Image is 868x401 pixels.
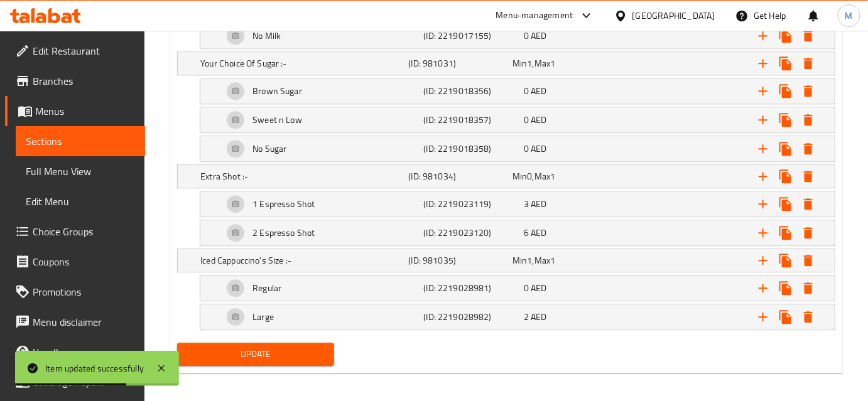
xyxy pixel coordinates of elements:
button: Update [177,343,334,366]
span: Edit Menu [26,194,135,209]
span: AED [531,112,546,128]
span: Coverage Report [33,375,135,390]
span: Min [513,252,527,269]
h5: (ID: 2219018356) [424,85,519,97]
div: Expand [178,165,835,188]
span: Choice Groups [33,224,135,239]
h5: (ID: 2219028981) [424,282,519,294]
span: AED [531,225,546,241]
h5: No Sugar [252,142,286,155]
span: 0 [524,28,529,44]
div: Expand [200,136,835,161]
span: 6 [524,225,529,241]
a: Choice Groups [5,217,145,247]
h5: Sweet n Low [252,114,302,126]
h5: (ID: 2219017155) [424,29,519,42]
span: AED [531,280,546,296]
button: Clone choice group [774,52,797,75]
button: Clone new choice [774,193,797,215]
button: Delete No Milk [797,24,820,47]
span: 0 [524,280,529,296]
button: Add new choice [752,222,774,244]
span: Max [534,252,550,269]
button: Clone new choice [774,80,797,102]
a: Branches [5,66,145,96]
a: Full Menu View [16,156,145,186]
h5: (ID: 2219018357) [424,114,519,126]
h5: Iced Cappuccino's Size :- [200,254,403,267]
span: 1 [550,55,555,72]
span: 0 [528,168,533,184]
span: 0 [524,83,529,99]
button: Delete Extra Shot :- [797,165,820,188]
span: M [845,9,853,23]
h5: (ID: 981034) [409,170,508,183]
div: Expand [200,107,835,132]
div: Expand [200,191,835,217]
button: Clone choice group [774,165,797,188]
span: Full Menu View [26,164,135,179]
button: Add new choice [752,137,774,160]
span: AED [531,309,546,325]
h5: Large [252,311,274,323]
button: Add new choice [752,80,774,102]
div: Expand [200,304,835,329]
h5: 2 Espresso Shot [252,227,315,239]
div: , [513,254,612,267]
a: Sections [16,126,145,156]
h5: (ID: 981035) [409,254,508,267]
div: , [513,57,612,70]
span: 3 [524,196,529,212]
a: Coverage Report [5,367,145,397]
div: Expand [200,78,835,104]
button: Delete Iced Cappuccino's Size :- [797,249,820,272]
div: Item updated successfully [45,361,144,375]
div: Expand [200,220,835,245]
button: Add new choice [752,24,774,47]
span: 0 [524,141,529,157]
button: Delete Sweet n Low [797,109,820,131]
h5: Regular [252,282,281,294]
span: Menu disclaimer [33,314,135,329]
a: Coupons [5,247,145,277]
button: Add new choice group [752,249,774,272]
button: Add new choice [752,277,774,299]
h5: (ID: 981031) [409,57,508,70]
h5: (ID: 2219023119) [424,198,519,210]
button: Delete 2 Espresso Shot [797,222,820,244]
span: Menus [35,104,135,119]
button: Clone new choice [774,137,797,160]
div: Expand [178,52,835,75]
a: Menu disclaimer [5,307,145,337]
span: Promotions [33,284,135,299]
a: Promotions [5,277,145,307]
span: Coupons [33,254,135,269]
button: Delete Regular [797,277,820,299]
span: 1 [528,252,533,269]
span: 2 [524,309,529,325]
span: Branches [33,73,135,88]
h5: (ID: 2219028982) [424,311,519,323]
span: Edit Restaurant [33,43,135,58]
h5: (ID: 2219023120) [424,227,519,239]
button: Add new choice [752,306,774,328]
h5: Brown Sugar [252,85,302,97]
span: Min [513,55,527,72]
a: Edit Restaurant [5,36,145,66]
div: Expand [178,249,835,272]
button: Delete Large [797,306,820,328]
span: 1 [528,55,533,72]
button: Clone new choice [774,306,797,328]
div: Menu-management [496,8,573,23]
span: AED [531,196,546,212]
h5: (ID: 2219018358) [424,142,519,155]
button: Delete Your Choice Of Sugar :- [797,52,820,75]
div: Expand [200,275,835,301]
span: Sections [26,134,135,149]
button: Clone new choice [774,109,797,131]
span: AED [531,83,546,99]
span: 1 [550,168,555,184]
span: 0 [524,112,529,128]
button: Clone choice group [774,249,797,272]
button: Delete Brown Sugar [797,80,820,102]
